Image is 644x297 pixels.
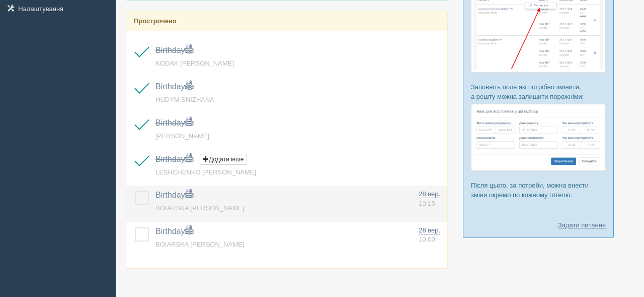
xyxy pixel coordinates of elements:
a: LESHCHENKO [PERSON_NAME] [155,168,256,176]
a: [PERSON_NAME] [155,132,209,140]
a: Birthday [155,118,193,127]
a: 28 вер. 10:00 [419,226,443,245]
a: BOIARSKA [PERSON_NAME] [155,241,244,248]
a: Birthday [155,227,193,235]
a: Birthday [155,191,193,199]
span: 10:15 [419,200,435,207]
p: Заповніть поля які потрібно змінити, а решту можна залишити порожніми: [471,82,606,101]
a: Birthday [155,46,193,54]
img: %D0%BF%D1%96%D0%B4%D0%B1%D1%96%D1%80%D0%BA%D0%B0-%D0%B0%D0%B2%D1%96%D0%B0-2-%D1%81%D1%80%D0%BC-%D... [471,104,606,171]
span: 28 вер. [419,226,440,234]
a: Birthday [155,155,193,163]
a: BOIARSKA [PERSON_NAME] [155,204,244,212]
p: Після цього, за потреби, можна внести зміни окремо по кожному готелю. [471,181,606,200]
a: HUDYM SNIZHANA [155,96,214,103]
a: KODAK [PERSON_NAME] [155,60,234,67]
a: Birthday [155,82,193,91]
a: 28 вер. 10:15 [419,190,443,208]
span: 28 вер. [419,190,440,198]
span: 10:00 [419,235,435,243]
b: Прострочено [134,17,177,25]
a: Задати питання [558,220,606,230]
button: Додати інше [200,154,247,165]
